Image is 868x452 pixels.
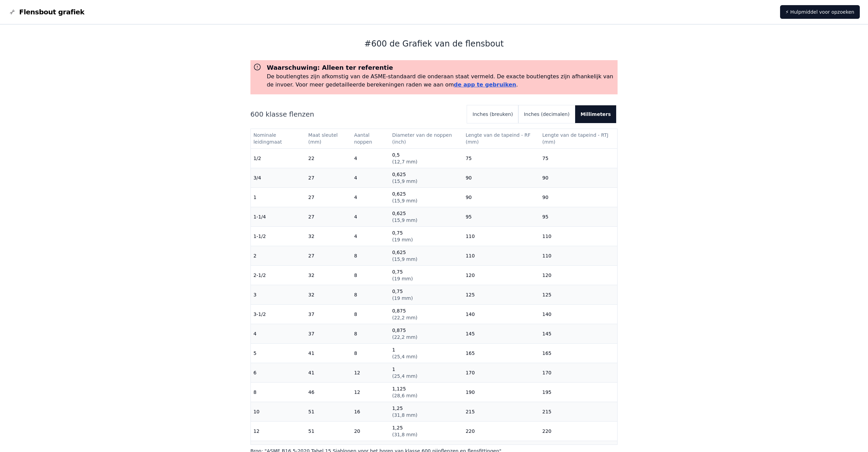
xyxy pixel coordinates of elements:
[463,285,540,304] td: 125
[351,363,389,382] td: 12
[540,207,617,226] td: 95
[19,7,85,17] span: Flensbout grafiek
[540,129,617,148] th: Length of Stud - RTJ (mm)
[306,246,351,265] td: 27
[392,432,417,437] span: (31,8 mm)
[463,304,540,324] td: 140
[463,382,540,402] td: 190
[540,168,617,187] td: 90
[251,187,306,207] td: 1
[392,373,417,379] span: (25,4 mm)
[8,8,16,16] img: Logo van de flensboutgrafiek
[251,168,306,187] td: 3/4
[463,129,540,148] th: Length of Stud - RF (mm)
[392,354,417,359] span: (25,4 mm)
[540,324,617,343] td: 145
[540,226,617,246] td: 110
[392,334,417,340] span: (22,2 mm)
[389,129,463,148] th: Diameter of Studs (inches)
[251,304,306,324] td: 3-1/2
[250,38,618,49] h1: #
[251,285,306,304] td: 3
[389,324,463,343] td: 0,875
[454,81,516,88] a: de app te gebruiken
[306,402,351,421] td: 51
[251,382,306,402] td: 8
[251,246,306,265] td: 2
[251,324,306,343] td: 4
[389,168,463,187] td: 0,625
[306,343,351,363] td: 41
[267,73,613,88] font: De boutlengtes zijn afkomstig van de ASME-standaard die onderaan staat vermeld. De exacte boutlen...
[780,5,860,19] a: ⚡ Hulpmiddel voor opzoeken
[540,304,617,324] td: 140
[251,129,306,148] th: Nominal Pipe Size
[392,412,417,418] span: (31,8 mm)
[251,343,306,363] td: 5
[540,363,617,382] td: 170
[392,393,417,398] span: (28,6 mm)
[351,187,389,207] td: 4
[389,363,463,382] td: 1
[540,148,617,168] td: 75
[463,343,540,363] td: 165
[389,207,463,226] td: 0,625
[540,382,617,402] td: 195
[389,304,463,324] td: 0,875
[463,168,540,187] td: 90
[351,285,389,304] td: 8
[389,246,463,265] td: 0,625
[463,187,540,207] td: 90
[392,159,417,164] span: (12,7 mm)
[251,148,306,168] td: 1/2
[351,246,389,265] td: 8
[306,304,351,324] td: 37
[463,421,540,441] td: 220
[351,207,389,226] td: 4
[540,246,617,265] td: 110
[351,265,389,285] td: 8
[389,187,463,207] td: 0,625
[251,402,306,421] td: 10
[518,105,575,123] button: Inches (decimalen)
[306,382,351,402] td: 46
[251,226,306,246] td: 1-1/2
[540,402,617,421] td: 215
[575,105,617,123] button: Millimeters
[392,198,417,203] span: (15,9 mm)
[351,421,389,441] td: 20
[306,168,351,187] td: 27
[306,265,351,285] td: 32
[392,237,413,242] span: (19 mm)
[392,256,417,262] span: (15,9 mm)
[351,324,389,343] td: 8
[351,402,389,421] td: 16
[463,246,540,265] td: 110
[463,265,540,285] td: 120
[306,226,351,246] td: 32
[351,168,389,187] td: 4
[540,421,617,441] td: 220
[389,285,463,304] td: 0,75
[8,7,85,17] a: Logo van de flensboutgrafiekFlensbout grafiek
[389,226,463,246] td: 0,75
[306,421,351,441] td: 51
[306,324,351,343] td: 37
[389,343,463,363] td: 1
[351,129,389,148] th: Number of Studs
[463,148,540,168] td: 75
[251,363,306,382] td: 6
[351,382,389,402] td: 12
[392,178,417,184] span: (15,9 mm)
[351,148,389,168] td: 4
[392,217,417,223] span: (15,9 mm)
[392,295,413,301] span: (19 mm)
[389,402,463,421] td: 1,25
[540,343,617,363] td: 165
[306,285,351,304] td: 32
[392,315,417,320] span: (22,2 mm)
[251,421,306,441] td: 12
[389,265,463,285] td: 0,75
[389,421,463,441] td: 1,25
[306,148,351,168] td: 22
